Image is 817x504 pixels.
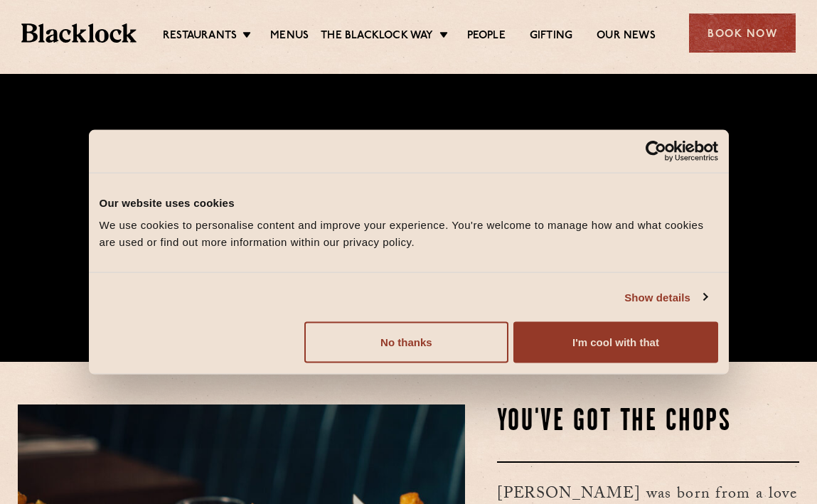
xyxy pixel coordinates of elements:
[530,29,572,45] a: Gifting
[270,29,309,45] a: Menus
[467,29,506,45] a: People
[100,217,718,251] div: We use cookies to personalise content and improve your experience. You're welcome to manage how a...
[624,289,707,306] a: Show details
[100,194,718,211] div: Our website uses cookies
[304,322,508,363] button: No thanks
[597,29,656,45] a: Our News
[163,29,237,45] a: Restaurants
[497,404,799,440] h2: You've Got The Chops
[321,29,433,45] a: The Blacklock Way
[513,322,717,363] button: I'm cool with that
[594,140,718,161] a: Usercentrics Cookiebot - opens in a new window
[21,23,137,43] img: BL_Textured_Logo-footer-cropped.svg
[689,14,796,53] div: Book Now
